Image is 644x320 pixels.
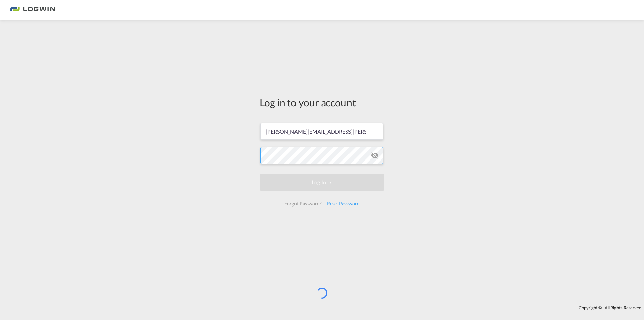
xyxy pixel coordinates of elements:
[282,198,324,210] div: Forgot Password?
[260,174,384,191] button: LOGIN
[260,95,384,109] div: Log in to your account
[371,151,379,159] md-icon: icon-eye-off
[260,123,383,140] input: Enter email/phone number
[10,3,55,18] img: 2761ae10d95411efa20a1f5e0282d2d7.png
[324,198,362,210] div: Reset Password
